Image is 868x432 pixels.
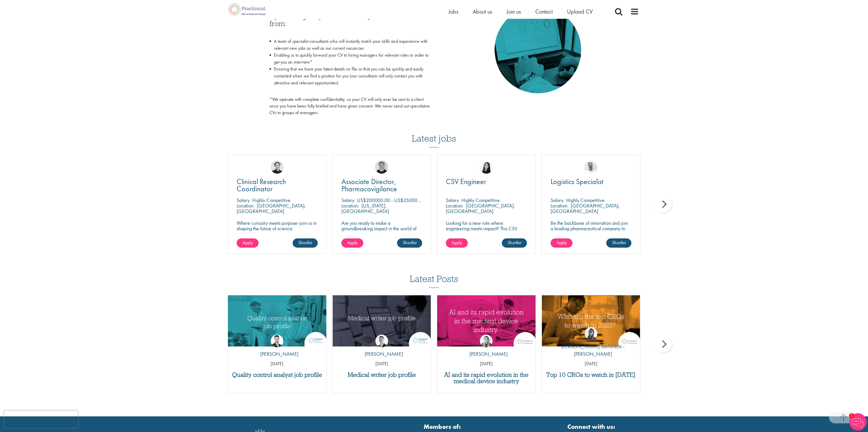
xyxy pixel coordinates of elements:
h3: Latest Posts [410,274,458,288]
img: Theodora Savlovschi - Wicks [585,327,597,340]
a: Medical writer job profile [336,372,428,378]
li: Ensuring that we have your latest details on file so that you can be quickly and easily contacted... [270,66,430,93]
a: About us [473,8,492,15]
strong: Connect with us: [567,422,616,431]
span: Apply [556,240,567,246]
a: George Watson [PERSON_NAME] [360,335,403,361]
iframe: reCAPTCHA [4,411,78,428]
li: A team of specialist consultants who will instantly match your skills and experience with relevan... [270,38,430,52]
a: Link to a post [228,295,326,346]
span: Location: [237,202,254,209]
a: Link to a post [437,295,536,346]
img: Numhom Sudsok [480,161,493,174]
span: Location: [446,202,463,209]
span: Clinical Research Coordinator [237,177,286,194]
a: CSV Engineer [446,178,527,185]
p: Be the backbone of innovation and join a leading pharmaceutical company to help keep life-changin... [551,220,632,242]
strong: Members of: [344,422,540,431]
span: Salary [237,197,250,203]
p: US$200000.00 - US$250000.00 per annum [357,197,449,203]
a: Link to a post [542,295,640,346]
a: Apply [551,238,573,248]
span: CSV Engineer [446,177,486,186]
img: AI and Its Impact on the Medical Device Industry | Proclinical [437,295,536,346]
p: Are you ready to make a groundbreaking impact in the world of biotechnology? Join a growing compa... [341,220,422,248]
a: AI and its rapid evolution in the medical device industry [440,372,533,384]
span: Apply [347,240,358,246]
a: Joshua Godden [PERSON_NAME] [256,335,298,361]
img: Medical writer job profile [333,295,431,346]
p: [PERSON_NAME] [465,350,508,358]
span: Logistics Specialist [551,177,603,186]
a: Shortlist [502,238,527,248]
p: Highly Competitive [566,197,605,203]
img: Bo Forsen [375,161,388,174]
a: Top 10 CROs to watch in [DATE] [545,372,637,378]
span: Associate Director, Pharmacovigilance [341,177,397,194]
img: Joshua Bye [584,161,597,174]
p: [DATE] [542,361,640,367]
p: [GEOGRAPHIC_DATA], [GEOGRAPHIC_DATA] [237,202,306,214]
a: Upload CV [567,8,593,15]
a: Apply [446,238,468,248]
a: Join us [506,8,521,15]
a: Shortlist [606,238,631,248]
img: Nico Kohlwes [271,161,284,174]
a: Contact [535,8,553,15]
p: [PERSON_NAME] [256,350,298,358]
div: next [655,196,672,213]
span: Apply [242,240,253,246]
span: Salary [341,197,354,203]
h3: By sending us your latest CV you will benefit from: [270,12,430,35]
a: Clinical Research Coordinator [237,178,318,192]
a: Logistics Specialist [551,178,632,185]
span: Salary [446,197,459,203]
a: Theodora Savlovschi - Wicks [PERSON_NAME] Savlovschi - [PERSON_NAME] [542,327,640,360]
p: [DATE] [437,361,536,367]
img: Chatbot [849,413,867,431]
p: Highly Competitive [252,197,291,203]
p: [GEOGRAPHIC_DATA], [GEOGRAPHIC_DATA] [446,202,515,214]
p: Looking for a new role where engineering meets impact? This CSV Engineer role is calling your name! [446,220,527,237]
img: quality control analyst job profile [228,295,326,346]
p: [DATE] [333,361,431,367]
h3: Latest jobs [412,119,456,147]
p: [US_STATE], [GEOGRAPHIC_DATA] [341,202,389,214]
span: 1 [849,413,854,418]
p: [PERSON_NAME] [360,350,403,358]
p: [PERSON_NAME] Savlovschi - [PERSON_NAME] [542,343,640,357]
img: George Watson [375,335,388,347]
span: Apply [452,240,462,246]
a: Apply [237,238,259,248]
span: Location: [551,202,568,209]
p: Where curiosity meets purpose-join us in shaping the future of science. [237,220,318,231]
a: Associate Director, Pharmacovigilance [341,178,422,192]
img: Top 10 CROs 2025 | Proclinical [542,295,640,346]
a: Quality control analyst job profile [231,372,323,378]
img: Hannah Burke [480,335,493,347]
a: Shortlist [293,238,318,248]
a: Link to a post [333,295,431,346]
li: Enabling us to quickly forward your CV to hiring managers for relevant roles in order to get you ... [270,52,430,66]
span: Location: [341,202,359,209]
div: next [655,335,672,353]
p: *We operate with complete confidentiality, so your CV will only ever be sent to a client once you... [270,96,430,116]
a: Jobs [448,8,458,15]
a: Shortlist [397,238,422,248]
p: [DATE] [228,361,326,367]
img: Joshua Godden [271,335,283,347]
span: Salary [551,197,564,203]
